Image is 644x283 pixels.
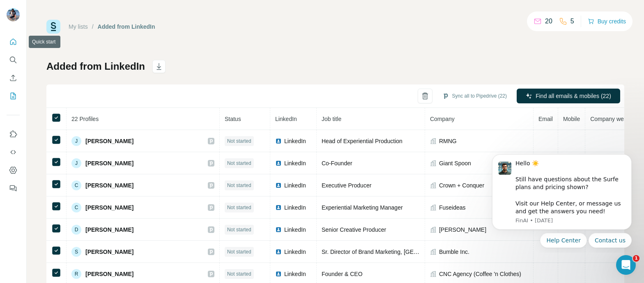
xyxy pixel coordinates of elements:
span: Mobile [563,116,580,122]
span: 1 [633,255,639,262]
div: J [71,158,81,168]
p: 5 [570,16,574,26]
div: C [71,203,81,212]
div: Close [144,3,159,18]
span: Senior Creative Producer [322,226,386,233]
span: LinkedIn [275,116,297,122]
span: Crown + Conquer [439,181,484,189]
textarea: Message… [7,196,157,210]
span: RMNG [439,137,457,145]
img: LinkedIn logo [275,182,282,189]
button: Feedback [7,181,20,196]
iframe: Intercom live chat [616,255,636,275]
span: [PERSON_NAME] [85,203,133,212]
div: S [71,247,81,257]
span: Not started [227,226,251,233]
span: Email [538,116,553,122]
img: LinkedIn logo [275,226,282,233]
button: Upload attachment [39,214,46,220]
span: [PERSON_NAME] [85,159,133,167]
p: Active in the last 15m [40,10,99,18]
div: J [71,136,81,146]
img: LinkedIn logo [275,160,282,167]
span: Find all emails & mobiles (22) [536,92,611,100]
button: Buy credits [588,16,626,27]
span: [PERSON_NAME] [439,226,486,234]
button: go back [5,3,21,19]
div: C [71,180,81,190]
img: Avatar [7,8,20,21]
span: Status [225,116,241,122]
button: Find all emails & mobiles (22) [517,89,620,103]
div: Added from LinkedIn [98,23,155,31]
button: Start recording [52,214,59,220]
img: LinkedIn logo [275,138,282,144]
button: My lists [7,89,20,103]
span: Fuseideas [439,203,466,212]
span: Not started [227,137,251,145]
span: Not started [227,160,251,167]
img: Surfe Logo [46,20,60,34]
button: Gif picker [26,214,32,220]
span: Sr. Director of Brand Marketing, [GEOGRAPHIC_DATA] [322,249,464,255]
a: My lists [69,23,88,30]
span: [PERSON_NAME] [85,270,133,278]
span: [PERSON_NAME] [85,137,133,145]
button: Send a message… [141,210,154,224]
span: Company [430,116,455,122]
div: ​ [13,176,128,208]
span: Co-Founder [322,160,352,167]
span: Executive Producer [322,182,371,189]
button: Use Surfe on LinkedIn [7,127,20,141]
span: Not started [227,270,251,278]
div: D [71,225,81,235]
h1: Added from LinkedIn [46,60,145,73]
span: Giant Spoon [439,159,471,167]
iframe: Intercom notifications message [480,147,644,253]
span: Experiential Marketing Manager [322,204,403,211]
img: LinkedIn logo [275,204,282,211]
span: Head of Experiential Production [322,138,402,144]
span: LinkedIn [284,203,306,212]
span: 22 Profiles [71,116,99,122]
span: Not started [227,182,251,189]
span: Not started [227,248,251,256]
span: [PERSON_NAME] [85,248,133,256]
span: LinkedIn [284,159,306,167]
span: LinkedIn [284,270,306,278]
p: 20 [545,16,552,26]
span: LinkedIn [284,248,306,256]
button: Quick start [7,34,20,49]
button: Enrich CSV [7,71,20,85]
h1: [PERSON_NAME] [40,4,93,10]
span: Founder & CEO [322,271,363,277]
img: LinkedIn logo [275,271,282,277]
span: [PERSON_NAME] [85,181,133,189]
span: Not started [227,204,251,211]
div: Once you have these rights, open any LinkedIn message and click the sync button in [GEOGRAPHIC_DA... [13,16,128,57]
button: Dashboard [7,163,20,178]
span: LinkedIn [284,137,306,145]
span: LinkedIn [284,226,306,234]
button: Emoji picker [13,214,19,220]
span: [PERSON_NAME] [85,226,133,234]
button: Home [129,3,144,19]
span: LinkedIn [284,181,306,189]
img: Profile image for Aurélie [23,5,37,18]
span: Job title [322,116,341,122]
img: LinkedIn logo [275,249,282,255]
button: Search [7,52,20,67]
li: / [92,23,94,31]
button: Use Surfe API [7,145,20,160]
span: Company website [590,116,636,122]
div: After completing the sync, the admin can revert your profile to its usual settings. [13,147,128,171]
a: If you'd like to learn more about integrating Surfe with Pipedrive, check out this YouTube tutorial. [13,176,125,199]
